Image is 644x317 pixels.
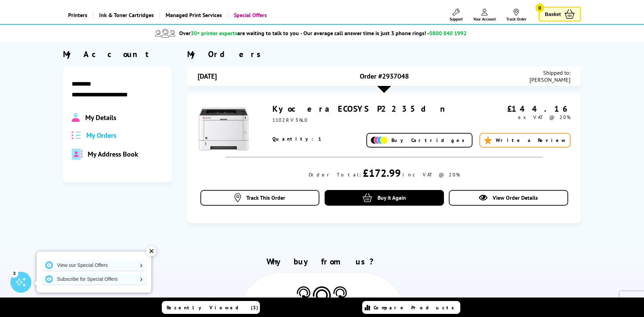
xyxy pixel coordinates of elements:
[200,190,320,206] a: Track This Order
[300,30,467,37] span: - Our average call answer time is just 3 phone rings! -
[272,103,453,114] a: Kyocera ECOSYS P2235dn
[179,30,299,37] span: Over are waiting to talk to you
[530,69,571,76] span: Shipped to:
[539,7,581,22] a: Basket 0
[403,172,460,178] div: inc VAT @ 20%
[72,131,81,139] img: all-order.svg
[429,30,467,37] span: 0800 840 1992
[545,9,561,19] span: Basket
[93,6,159,24] a: Ink & Toner Cartridges
[86,131,116,140] span: My Orders
[377,194,406,201] span: Buy it Again
[296,286,311,304] img: Printer Experts
[167,304,259,311] span: Recently Viewed (3)
[450,9,463,22] a: Support
[473,9,496,22] a: Your Account
[99,6,154,24] span: Ink & Toner Cartridges
[63,256,581,267] h2: Why buy from us?
[535,3,544,12] span: 0
[360,72,409,81] span: Order #2937048
[450,16,463,22] span: Support
[198,103,250,156] img: Kyocera ECOSYS P2235dn
[187,49,581,60] div: My Orders
[72,149,82,160] img: address-book-duotone-solid.svg
[493,194,538,201] span: View Order Details
[72,113,80,122] img: Profile.svg
[325,190,444,206] a: Buy it Again
[10,269,18,277] div: 3
[391,137,468,143] span: Buy Cartridges
[481,103,571,114] div: £144.16
[227,6,272,24] a: Special Offers
[363,166,401,180] div: £172.99
[371,136,388,144] img: Add Cartridges
[362,301,460,314] a: Compare Products
[88,150,138,159] span: My Address Book
[366,133,472,148] a: Buy Cartridges
[479,133,571,148] a: Write a Review
[530,76,571,83] span: [PERSON_NAME]
[198,72,217,81] span: [DATE]
[272,136,323,142] span: Quantity: 1
[42,274,146,285] a: Subscribe for Special Offers
[63,49,172,60] div: My Account
[473,16,496,22] span: Your Account
[481,114,571,120] div: ex VAT @ 20%
[159,6,227,24] a: Managed Print Services
[191,30,237,37] span: 30+ printer experts
[332,286,348,304] img: Printer Experts
[506,9,526,22] a: Track Order
[374,304,458,311] span: Compare Products
[449,190,568,206] a: View Order Details
[162,301,260,314] a: Recently Viewed (3)
[309,172,361,178] div: Order Total:
[146,246,156,256] div: ✕
[311,286,332,310] img: Printer Experts
[496,137,566,143] span: Write a Review
[42,260,146,271] a: View our Special Offers
[246,194,285,201] span: Track This Order
[272,117,481,123] div: 1102RV3NL0
[85,113,116,122] span: My Details
[63,6,93,24] a: Printers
